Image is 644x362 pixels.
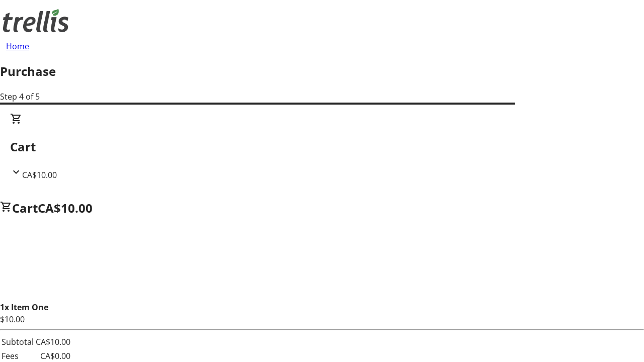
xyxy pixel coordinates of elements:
td: Subtotal [1,335,34,348]
span: CA$10.00 [38,200,93,216]
span: CA$10.00 [22,169,57,180]
div: CartCA$10.00 [10,113,634,181]
span: Cart [12,200,38,216]
td: CA$10.00 [35,335,71,348]
h2: Cart [10,138,634,156]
